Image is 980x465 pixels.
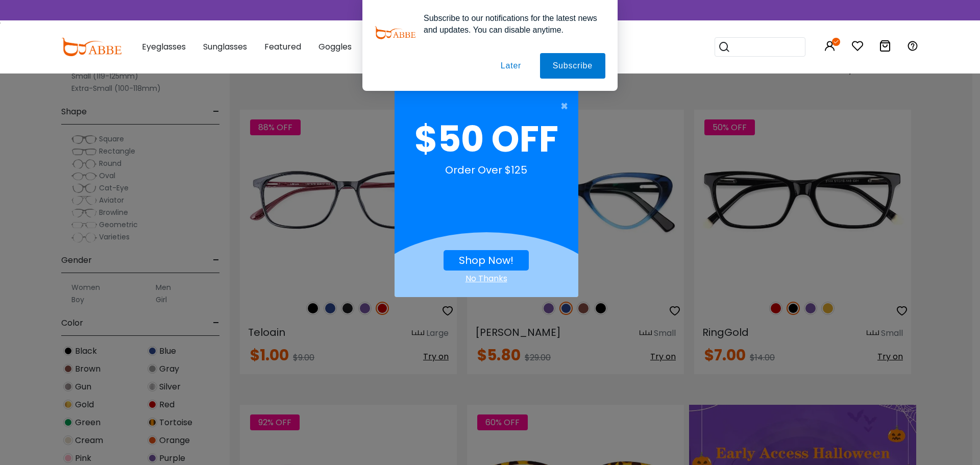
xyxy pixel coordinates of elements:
div: Subscribe to our notifications for the latest news and updates. You can disable anytime. [415,12,605,36]
img: notification icon [375,12,415,53]
button: Later [488,53,534,79]
button: Shop Now! [444,250,529,271]
button: Subscribe [540,53,605,79]
a: Shop Now! [459,253,513,267]
span: × [560,96,573,116]
div: $50 OFF [403,116,570,162]
button: Close [389,96,573,116]
div: Close [395,273,578,285]
div: Order Over $125 [403,162,570,188]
